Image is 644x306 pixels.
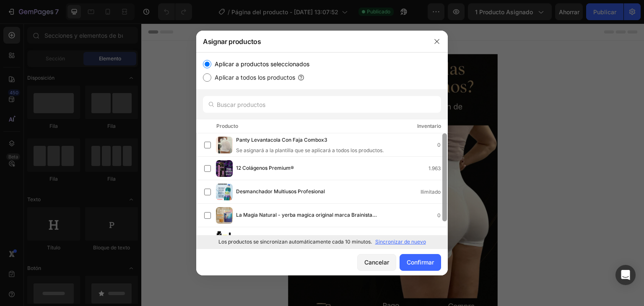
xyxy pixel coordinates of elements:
[215,74,295,81] font: Aplicar a todos los productos
[203,96,441,113] input: Buscar productos
[216,184,233,200] img: imagen del producto
[421,189,441,195] font: Ilimitado
[437,142,441,148] font: 0
[218,239,372,245] font: Los productos se sincronizan automáticamente cada 10 minutos.
[216,123,238,129] font: Producto
[417,123,441,129] font: Inventario
[236,165,294,171] font: 12 Colágenos Premium®
[615,265,636,285] div: Abrir Intercom Messenger
[236,188,325,194] font: Desmanchador Multiusos Profesional
[375,239,426,245] font: Sincronizar de nuevo
[203,37,261,46] font: Asignar productos
[428,165,441,171] font: 1.963
[236,212,377,226] font: La Magia Natural - yerba magica original marca Brainista oferta
[357,254,396,271] button: Cancelar
[437,212,441,218] font: 0
[407,259,434,266] font: Confirmar
[215,60,309,67] font: Aplicar a productos seleccionados
[216,231,233,247] img: imagen del producto
[236,137,327,143] font: Panty Levantacola Con Faja Combox3
[216,207,233,224] img: imagen del producto
[364,259,389,266] font: Cancelar
[216,160,233,177] img: imagen del producto
[216,137,233,153] img: imagen del producto
[236,147,384,153] font: Se asignará a la plantilla que se aplicará a todos los productos.
[400,254,441,271] button: Confirmar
